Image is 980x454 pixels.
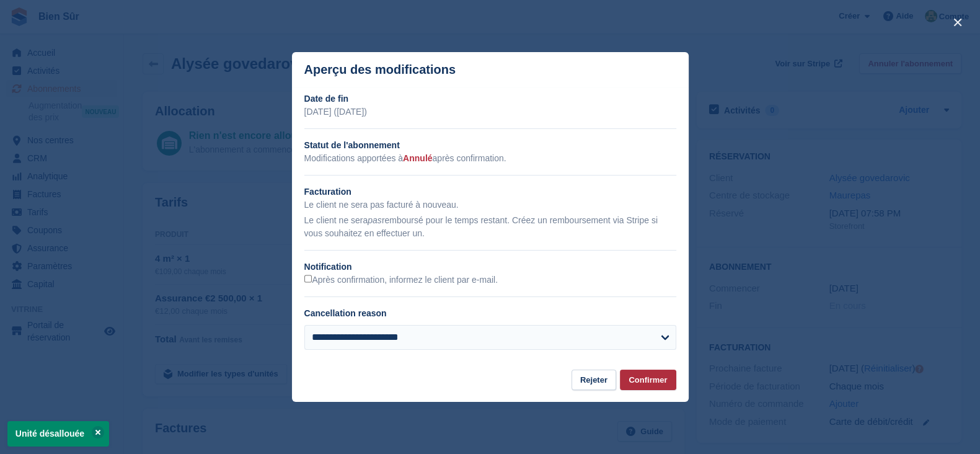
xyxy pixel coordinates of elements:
[368,215,382,225] em: pas
[304,214,676,240] p: Le client ne sera remboursé pour le temps restant. Créez un remboursement via Stripe si vous souh...
[304,63,456,77] p: Aperçu des modifications
[948,12,968,32] button: close
[304,105,676,118] p: [DATE] ([DATE])
[304,92,676,105] h2: Date de fin
[403,153,432,163] span: Annulé
[304,198,676,211] p: Le client ne sera pas facturé à nouveau.
[304,308,387,318] label: Cancellation reason
[7,421,109,447] p: Unité désallouée
[304,275,312,283] input: Après confirmation, informez le client par e-mail.
[304,275,498,286] label: Après confirmation, informez le client par e-mail.
[304,139,676,152] h2: Statut de l'abonnement
[572,370,616,390] button: Rejeter
[304,185,676,198] h2: Facturation
[304,260,676,274] h2: Notification
[304,152,676,165] p: Modifications apportées à après confirmation.
[620,370,676,390] button: Confirmer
